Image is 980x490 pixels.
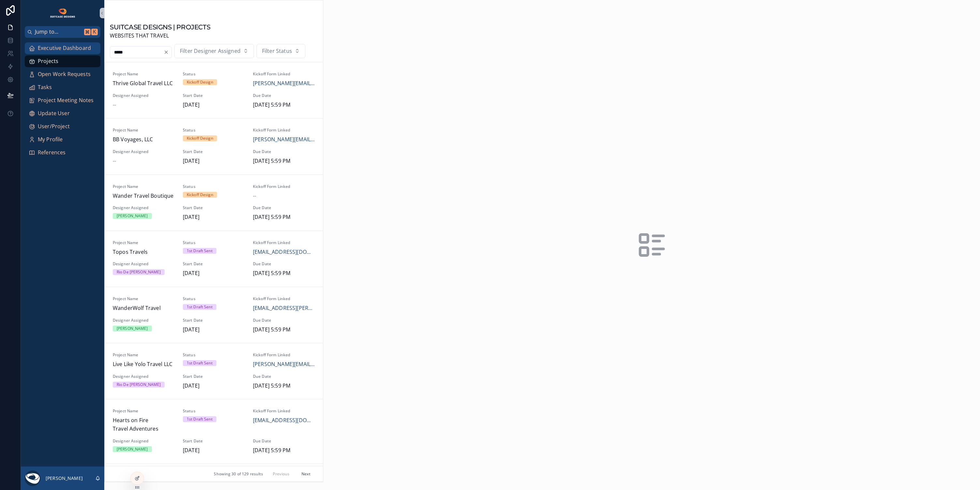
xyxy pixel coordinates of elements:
span: Kickoff Form Linked [253,408,315,414]
div: [PERSON_NAME] [117,326,148,331]
span: [DATE] [183,101,245,109]
span: Due Date [253,205,315,210]
span: Designer Assigned [113,438,175,444]
span: [PERSON_NAME][EMAIL_ADDRESS][DOMAIN_NAME] [253,135,315,144]
a: References [25,147,100,159]
span: [DATE] [183,446,245,455]
span: Designer Assigned [113,93,175,98]
span: Due Date [253,149,315,154]
div: scrollable content [21,38,104,167]
a: Executive Dashboard [25,42,100,54]
span: -- [113,101,116,109]
span: Designer Assigned [113,205,175,210]
span: Status [183,352,245,358]
div: 1st Draft Sent [187,304,212,310]
span: Kickoff Form Linked [253,184,315,189]
a: Tasks [25,82,100,93]
button: Clear [164,50,171,55]
span: [DATE] [183,269,245,278]
a: Project NameWander Travel BoutiqueStatusKickoff DesignKickoff Form Linked--Designer Assigned[PERS... [105,175,323,231]
span: -- [113,157,116,165]
span: Topos Travels [113,248,175,256]
h1: SUITCASE DESIGNS | PROJECTS [110,23,210,32]
div: Kickoff Design [187,192,213,198]
span: Start Date [183,205,245,210]
span: Status [183,71,245,77]
span: [DATE] 5:59 PM [253,269,315,278]
a: Project NameBB Voyages, LLCStatusKickoff DesignKickoff Form Linked[PERSON_NAME][EMAIL_ADDRESS][DO... [105,118,323,174]
span: Project Name [113,184,175,189]
span: Executive Dashboard [38,44,91,53]
span: User/Project [38,122,70,131]
a: [EMAIL_ADDRESS][DOMAIN_NAME] [253,416,315,425]
span: Due Date [253,318,315,323]
img: App logo [50,8,76,18]
button: Jump to...K [25,26,100,38]
span: Open Work Requests [38,70,91,79]
span: [DATE] [183,157,245,165]
button: Select Button [174,44,254,58]
div: Rio De [PERSON_NAME] [117,269,161,275]
a: Project Meeting Notes [25,95,100,106]
span: Due Date [253,438,315,444]
span: Start Date [183,438,245,444]
span: [DATE] 5:59 PM [253,213,315,222]
a: Projects [25,55,100,67]
a: Project NameHearts on Fire Travel AdventuresStatus1st Draft SentKickoff Form Linked[EMAIL_ADDRESS... [105,399,323,464]
span: Projects [38,57,58,66]
div: [PERSON_NAME] [117,213,148,219]
span: Due Date [253,374,315,379]
a: My Profile [25,134,100,145]
span: [DATE] 5:59 PM [253,446,315,455]
div: Rio De [PERSON_NAME] [117,382,161,388]
span: Start Date [183,93,245,98]
a: [EMAIL_ADDRESS][PERSON_NAME][DOMAIN_NAME] [253,304,315,313]
span: Showing 30 of 129 results [214,471,263,477]
span: Start Date [183,374,245,379]
a: Project NameThrive Global Travel LLCStatusKickoff DesignKickoff Form Linked[PERSON_NAME][EMAIL_AD... [105,62,323,118]
a: Project NameLive Like Yolo Travel LLCStatus1st Draft SentKickoff Form Linked[PERSON_NAME][EMAIL_A... [105,343,323,399]
a: [PERSON_NAME][EMAIL_ADDRESS][DOMAIN_NAME] [253,360,315,369]
span: WEBSITES THAT TRAVEL [110,32,210,40]
div: 1st Draft Sent [187,416,212,422]
span: Start Date [183,261,245,267]
span: Due Date [253,261,315,267]
a: Project NameWanderWolf TravelStatus1st Draft SentKickoff Form Linked[EMAIL_ADDRESS][PERSON_NAME][... [105,287,323,343]
div: 1st Draft Sent [187,248,212,254]
span: Project Name [113,352,175,358]
span: Hearts on Fire Travel Adventures [113,416,175,433]
div: Kickoff Design [187,135,213,141]
span: Kickoff Form Linked [253,240,315,245]
span: References [38,148,66,157]
span: [DATE] 5:59 PM [253,101,315,109]
span: Start Date [183,149,245,154]
span: Project Name [113,408,175,414]
span: Project Name [113,128,175,133]
span: Due Date [253,93,315,98]
a: Open Work Requests [25,69,100,80]
span: Kickoff Form Linked [253,128,315,133]
span: Status [183,296,245,301]
span: [DATE] [183,213,245,222]
span: BB Voyages, LLC [113,135,175,144]
span: WanderWolf Travel [113,304,175,313]
span: Update User [38,109,70,118]
span: Thrive Global Travel LLC [113,79,175,88]
div: [PERSON_NAME] [117,446,148,452]
span: Kickoff Form Linked [253,352,315,358]
span: Kickoff Form Linked [253,296,315,301]
div: Kickoff Design [187,79,213,85]
a: User/Project [25,121,100,132]
span: Kickoff Form Linked [253,71,315,77]
a: [EMAIL_ADDRESS][DOMAIN_NAME] [253,248,315,256]
span: Jump to... [35,28,81,36]
span: Filter Designer Assigned [180,47,241,55]
span: Project Meeting Notes [38,96,94,105]
button: Select Button [256,44,305,58]
span: Designer Assigned [113,374,175,379]
span: K [92,29,97,35]
span: -- [253,192,256,200]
